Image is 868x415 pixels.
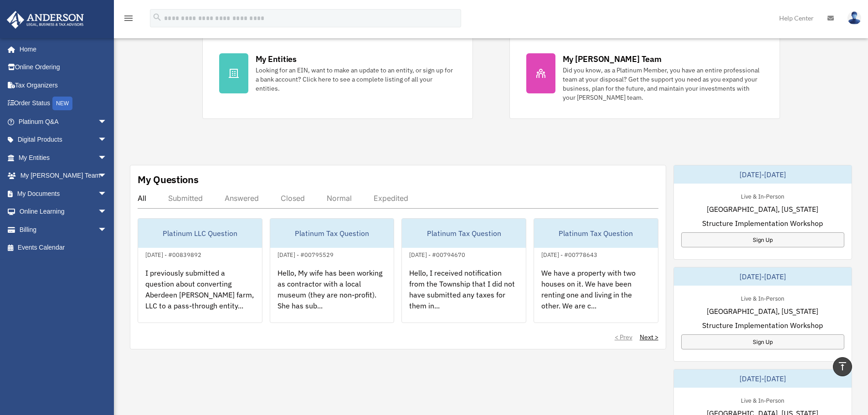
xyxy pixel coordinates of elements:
div: Answered [225,194,259,203]
a: Platinum Q&Aarrow_drop_down [6,113,121,131]
a: Tax Organizers [6,76,121,94]
span: [GEOGRAPHIC_DATA], [US_STATE] [707,306,818,317]
span: arrow_drop_down [98,131,116,149]
div: Normal [327,194,352,203]
span: arrow_drop_down [98,184,116,203]
div: Hello, I received notification from the Township that I did not have submitted any taxes for them... [402,260,526,331]
div: All [138,194,146,203]
div: Closed [281,194,305,203]
div: Platinum Tax Question [534,219,658,248]
div: [DATE]-[DATE] [674,267,852,286]
div: Platinum Tax Question [402,219,526,248]
span: arrow_drop_down [98,220,116,239]
a: Digital Productsarrow_drop_down [6,131,121,149]
a: My [PERSON_NAME] Teamarrow_drop_down [6,167,121,185]
a: Next > [640,333,658,342]
i: vertical_align_top [837,361,848,372]
a: Order StatusNEW [6,94,121,113]
span: [GEOGRAPHIC_DATA], [US_STATE] [707,204,818,215]
div: Platinum LLC Question [138,219,262,248]
div: Expedited [374,194,408,203]
span: arrow_drop_down [98,203,116,221]
div: Live & In-Person [734,191,791,200]
div: We have a property with two houses on it. We have been renting one and living in the other. We ar... [534,260,658,331]
img: Anderson Advisors Platinum Portal [4,11,87,29]
div: [DATE]-[DATE] [674,165,852,184]
div: My [PERSON_NAME] Team [563,53,662,65]
div: [DATE] - #00794670 [402,249,473,259]
i: search [152,12,162,22]
div: Live & In-Person [734,395,791,405]
a: Sign Up [681,334,844,349]
a: Home [6,40,116,58]
a: Online Ordering [6,58,121,77]
div: NEW [52,97,72,110]
a: My Documentsarrow_drop_down [6,184,121,203]
a: vertical_align_top [833,357,852,376]
a: Platinum Tax Question[DATE] - #00778643We have a property with two houses on it. We have been ren... [534,218,658,323]
a: My Entitiesarrow_drop_down [6,149,121,167]
div: My Entities [256,53,297,65]
a: Platinum LLC Question[DATE] - #00839892I previously submitted a question about converting Aberdee... [138,218,262,323]
span: Structure Implementation Workshop [702,218,823,229]
span: arrow_drop_down [98,167,116,185]
div: I previously submitted a question about converting Aberdeen [PERSON_NAME] farm, LLC to a pass-thr... [138,260,262,331]
a: Platinum Tax Question[DATE] - #00795529Hello, My wife has been working as contractor with a local... [270,218,395,323]
div: [DATE] - #00795529 [270,249,341,259]
div: Submitted [168,194,203,203]
div: Looking for an EIN, want to make an update to an entity, or sign up for a bank account? Click her... [256,66,456,93]
div: Did you know, as a Platinum Member, you have an entire professional team at your disposal? Get th... [563,66,763,102]
a: Platinum Tax Question[DATE] - #00794670Hello, I received notification from the Township that I di... [401,218,526,323]
div: Live & In-Person [734,293,791,302]
a: Events Calendar [6,239,121,257]
a: My Entities Looking for an EIN, want to make an update to an entity, or sign up for a bank accoun... [202,36,473,119]
div: [DATE] - #00839892 [138,249,209,259]
a: My [PERSON_NAME] Team Did you know, as a Platinum Member, you have an entire professional team at... [509,36,780,119]
div: Platinum Tax Question [270,219,394,248]
i: menu [123,13,134,24]
img: User Pic [847,11,861,25]
span: arrow_drop_down [98,113,116,131]
div: [DATE] - #00778643 [534,249,605,259]
a: Billingarrow_drop_down [6,220,121,239]
div: My Questions [138,173,199,186]
span: arrow_drop_down [98,149,116,167]
a: Sign Up [681,232,844,247]
a: Online Learningarrow_drop_down [6,203,121,221]
span: Structure Implementation Workshop [702,320,823,331]
a: menu [123,16,134,24]
div: Hello, My wife has been working as contractor with a local museum (they are non-profit). She has ... [270,260,394,331]
div: [DATE]-[DATE] [674,369,852,388]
